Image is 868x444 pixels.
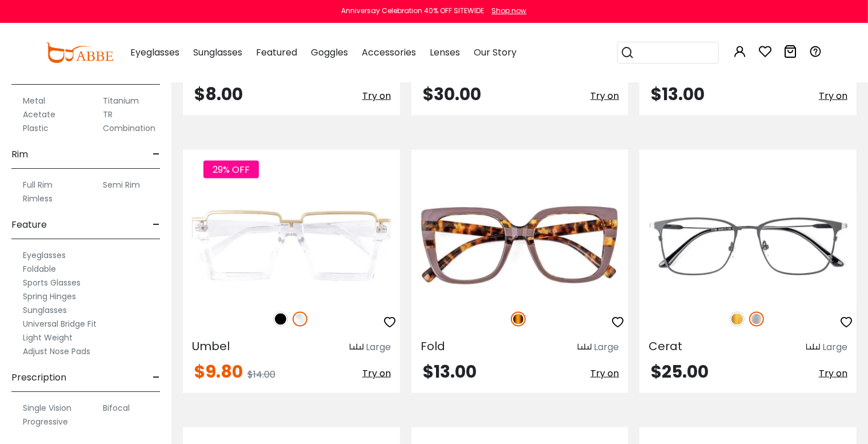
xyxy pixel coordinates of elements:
[23,303,67,317] label: Sunglasses
[46,42,113,63] img: abbeglasses.com
[23,178,53,192] label: Full Rim
[193,46,242,59] span: Sunglasses
[130,46,179,59] span: Eyeglasses
[11,141,28,168] span: Rim
[594,340,619,354] div: Large
[342,6,485,16] div: Anniversay Celebration 40% OFF SITEWIDE
[819,367,847,380] span: Try on
[23,108,55,121] label: Acetate
[423,82,481,106] span: $30.00
[103,94,139,108] label: Titanium
[362,367,391,380] span: Try on
[430,46,460,59] span: Lenses
[366,340,391,354] div: Large
[273,312,288,327] img: Black
[103,121,155,135] label: Combination
[23,331,73,344] label: Light Weight
[23,262,56,276] label: Foldable
[590,367,619,380] span: Try on
[23,290,76,303] label: Spring Hinges
[23,415,68,429] label: Progressive
[649,338,682,354] span: Cerat
[362,363,391,384] button: Try on
[350,343,363,352] img: size ruler
[153,141,160,168] span: -
[293,312,307,327] img: Clear
[511,312,526,327] img: Tortoise
[651,359,709,384] span: $25.00
[486,6,527,15] a: Shop now
[103,108,113,121] label: TR
[23,401,71,415] label: Single Vision
[23,276,81,290] label: Sports Glasses
[183,191,400,300] img: Fclear Umbel - Plastic ,Universal Bridge Fit
[730,312,745,327] img: Gold
[192,338,230,354] span: Umbel
[23,248,66,262] label: Eyeglasses
[256,46,297,59] span: Featured
[362,46,416,59] span: Accessories
[749,312,764,327] img: Silver
[362,89,391,102] span: Try on
[23,317,97,331] label: Universal Bridge Fit
[103,178,140,192] label: Semi Rim
[590,89,619,102] span: Try on
[474,46,517,59] span: Our Story
[311,46,348,59] span: Goggles
[247,368,275,381] span: $14.00
[651,82,705,106] span: $13.00
[590,86,619,106] button: Try on
[153,364,160,391] span: -
[590,363,619,384] button: Try on
[492,6,527,16] div: Shop now
[194,359,243,384] span: $9.80
[23,94,45,108] label: Metal
[23,192,53,205] label: Rimless
[23,121,49,135] label: Plastic
[423,359,477,384] span: $13.00
[153,211,160,239] span: -
[362,86,391,106] button: Try on
[578,343,591,352] img: size ruler
[806,343,820,352] img: size ruler
[103,401,130,415] label: Bifocal
[11,364,66,391] span: Prescription
[194,82,243,106] span: $8.00
[421,338,445,354] span: Fold
[819,89,847,102] span: Try on
[23,344,90,358] label: Adjust Nose Pads
[819,86,847,106] button: Try on
[639,191,857,300] img: Silver Cerat - Metal ,Adjust Nose Pads
[819,363,847,384] button: Try on
[822,340,847,354] div: Large
[411,191,629,300] img: Tortoise Fold - Acetate ,Universal Bridge Fit
[203,161,259,179] span: 29% OFF
[11,211,47,239] span: Feature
